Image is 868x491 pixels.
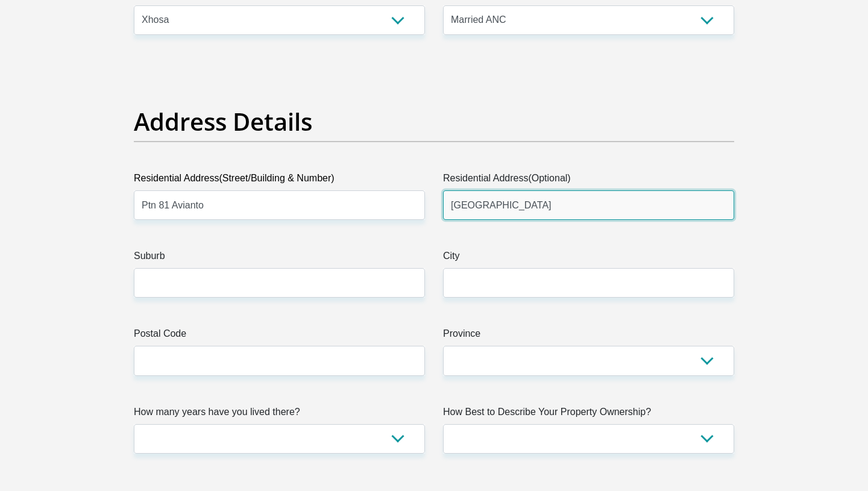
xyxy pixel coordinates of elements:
[443,405,734,424] label: How Best to Describe Your Property Ownership?
[134,268,425,298] input: Suburb
[134,190,425,220] input: Valid residential address
[443,327,734,346] label: Province
[134,107,734,136] h2: Address Details
[443,249,734,268] label: City
[443,190,734,220] input: Address line 2 (Optional)
[134,424,425,454] select: Please select a value
[443,171,734,190] label: Residential Address(Optional)
[443,424,734,454] select: Please select a value
[134,249,425,268] label: Suburb
[134,346,425,375] input: Postal Code
[443,268,734,298] input: City
[134,171,425,190] label: Residential Address(Street/Building & Number)
[134,327,425,346] label: Postal Code
[134,405,425,424] label: How many years have you lived there?
[443,346,734,375] select: Please Select a Province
